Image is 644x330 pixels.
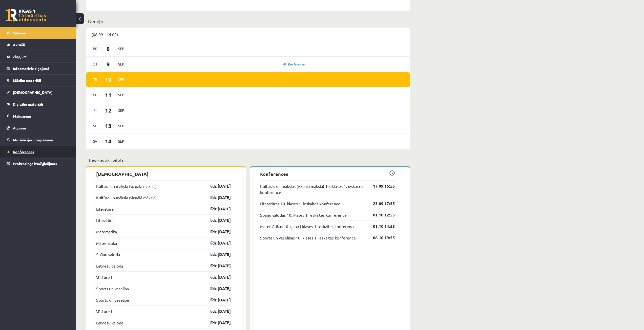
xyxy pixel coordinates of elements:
[7,98,70,110] a: Digitālie materiāli
[96,240,117,246] a: Matemātika
[201,297,231,303] a: līdz [DATE]
[13,149,34,154] span: Konferences
[201,217,231,223] a: līdz [DATE]
[90,91,100,99] span: Ce
[201,263,231,269] a: līdz [DATE]
[13,102,43,106] span: Digitālie materiāli
[90,76,100,83] span: Tr
[116,60,127,68] span: Sep
[96,194,157,201] a: Kultūra un māksla (vizuālā māksla)
[96,285,129,292] a: Sports un veselība
[100,137,116,145] span: 14
[201,274,231,280] a: līdz [DATE]
[365,212,395,218] a: 01.10 12:55
[7,51,70,62] a: Ziņojumi
[365,235,395,241] a: 08.10 19:55
[13,31,26,35] span: Sākums
[116,106,127,114] span: Sep
[7,75,70,86] a: Mācību materiāli
[90,122,100,130] span: Se
[260,212,347,218] a: Spāņu valodas 10. klases 1. ieskaites konference
[283,62,305,66] a: Konference
[201,320,231,326] a: līdz [DATE]
[201,251,231,257] a: līdz [DATE]
[96,206,114,212] a: Literatūra
[100,122,116,130] span: 13
[13,63,70,74] legend: Informatīvie ziņojumi
[96,308,112,314] a: Vēsture I
[7,39,70,51] a: Aktuāli
[116,91,127,99] span: Sep
[100,91,116,99] span: 11
[7,122,70,134] a: Atzīmes
[201,229,231,235] a: līdz [DATE]
[116,45,127,53] span: Sep
[201,206,231,212] a: līdz [DATE]
[260,183,365,195] a: Kultūras un mākslas (vizuālā māksla) 10. klases 1. ieskaites konference
[201,308,231,314] a: līdz [DATE]
[260,223,356,229] a: Matemātikas 10. (a,b,c) klases 1. ieskaites konference
[96,263,123,269] a: Latviešu valoda
[100,45,116,53] span: 8
[13,78,41,83] span: Mācību materiāli
[96,320,123,326] a: Latviešu valoda
[116,137,127,145] span: Sep
[13,42,25,47] span: Aktuāli
[7,146,70,158] a: Konferences
[260,170,395,177] p: Konferences
[116,122,127,130] span: Sep
[201,240,231,246] a: līdz [DATE]
[13,126,27,130] span: Atzīmes
[201,285,231,292] a: līdz [DATE]
[90,60,100,68] span: Ot
[6,9,46,21] a: Rīgas 1. Tālmācības vidusskola
[201,183,231,189] a: līdz [DATE]
[96,274,112,280] a: Vēsture I
[96,183,157,189] a: Kultūra un māksla (vizuālā māksla)
[100,60,116,68] span: 9
[13,161,57,166] span: Proktoringa izmēģinājums
[96,170,231,177] p: [DEMOGRAPHIC_DATA]
[90,137,100,145] span: Sv
[365,223,395,229] a: 01.10 14:55
[7,86,70,98] a: [DEMOGRAPHIC_DATA]
[116,76,127,83] span: Sep
[7,158,70,169] a: Proktoringa izmēģinājums
[96,251,120,257] a: Spāņu valoda
[365,183,395,189] a: 17.09 16:55
[260,201,340,207] a: Literatūras 10. klases 1. ieskaites konference
[88,157,408,164] p: Tuvākās aktivitātes
[7,27,70,39] a: Sākums
[90,106,100,114] span: Pi
[96,297,129,303] a: Sports un veselība
[88,18,408,25] p: Nedēļa
[7,110,70,122] a: Maksājumi
[13,90,53,95] span: [DEMOGRAPHIC_DATA]
[365,201,395,207] a: 23.09 17:55
[100,106,116,115] span: 12
[7,63,70,74] a: Informatīvie ziņojumi
[96,217,114,223] a: Literatūra
[90,45,100,53] span: Pr
[13,51,70,62] legend: Ziņojumi
[13,110,70,122] legend: Maksājumi
[13,138,53,142] span: Motivācijas programma
[96,229,117,235] a: Matemātika
[260,235,356,241] a: Sporta un veselības 10. klases 1. ieskaites konference
[100,75,116,84] span: 10
[7,134,70,146] a: Motivācijas programma
[86,28,410,41] div: (08.09 - 14.09)
[201,194,231,201] a: līdz [DATE]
